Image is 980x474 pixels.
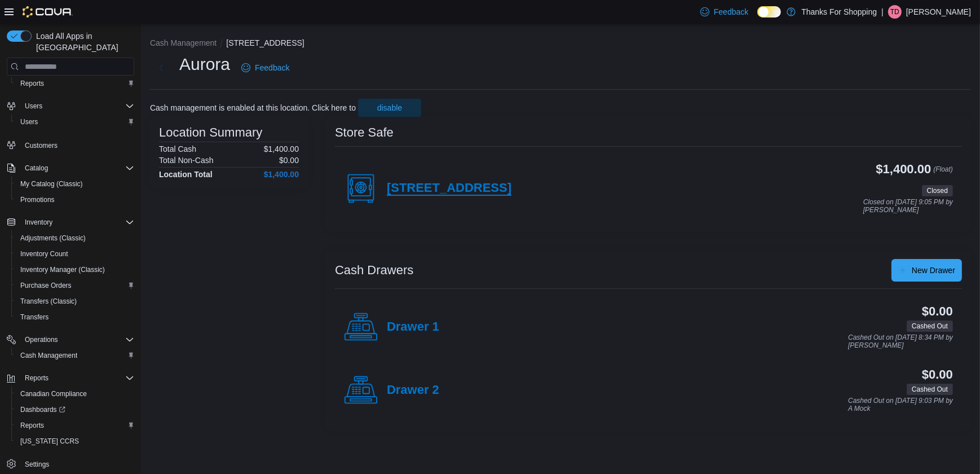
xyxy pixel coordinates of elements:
button: Reports [20,371,53,385]
button: [US_STATE] CCRS [11,433,139,449]
span: Cash Management [20,351,77,360]
span: Inventory Count [20,249,68,258]
a: Reports [16,77,48,90]
h4: [STREET_ADDRESS] [387,181,511,196]
nav: An example of EuiBreadcrumbs [150,37,971,51]
span: Promotions [20,195,55,204]
button: New Drawer [891,259,962,282]
a: Reports [16,419,48,432]
h6: Total Cash [159,144,196,153]
p: $0.00 [279,156,299,165]
span: Catalog [20,161,134,175]
button: Next [150,56,173,79]
span: Users [25,102,42,111]
span: Canadian Compliance [16,387,134,401]
button: Reports [2,370,139,386]
span: Users [16,115,134,129]
span: [US_STATE] CCRS [20,437,79,446]
h1: Aurora [179,53,230,76]
a: Customers [20,139,62,152]
span: TD [890,5,899,19]
button: Cash Management [150,38,217,47]
div: Tyler Dirks [888,5,902,19]
span: Inventory [25,218,52,227]
span: Settings [25,460,49,469]
span: Transfers [20,313,48,322]
span: Dashboards [20,405,65,414]
span: Catalog [25,164,48,173]
span: Reports [16,419,134,432]
p: [PERSON_NAME] [906,5,971,19]
span: Operations [20,333,134,346]
p: Cash management is enabled at this location. Click here to [150,103,356,112]
span: Feedback [255,62,289,73]
a: Cash Management [16,349,82,362]
button: disable [358,99,421,117]
span: Canadian Compliance [20,389,87,398]
h4: $1,400.00 [264,170,299,179]
h3: $1,400.00 [876,163,932,176]
h6: Total Non-Cash [159,156,214,165]
span: Transfers (Classic) [20,297,77,306]
span: Washington CCRS [16,434,134,448]
p: Closed on [DATE] 9:05 PM by [PERSON_NAME] [863,199,953,214]
a: Feedback [237,56,294,79]
a: Users [16,115,42,129]
span: Users [20,99,134,113]
a: Transfers [16,310,53,324]
span: Purchase Orders [16,279,134,292]
span: Customers [25,141,58,150]
button: Canadian Compliance [11,386,139,402]
span: Closed [922,185,953,196]
button: Promotions [11,192,139,208]
span: Settings [20,457,134,471]
span: Reports [20,421,44,430]
span: Inventory Count [16,247,134,261]
button: Inventory [2,214,139,230]
span: Closed [927,186,948,196]
span: Adjustments (Classic) [16,231,134,245]
span: Cashed Out [912,384,948,394]
h3: Store Safe [335,126,394,139]
span: Reports [20,371,134,385]
span: New Drawer [912,265,955,276]
span: Cashed Out [907,321,953,332]
a: Promotions [16,193,59,207]
button: My Catalog (Classic) [11,176,139,192]
a: My Catalog (Classic) [16,177,87,191]
span: Purchase Orders [20,281,72,290]
a: Inventory Manager (Classic) [16,263,109,276]
img: Cova [23,6,73,17]
button: Users [20,99,47,113]
button: Catalog [20,161,52,175]
span: Operations [25,335,58,344]
a: [US_STATE] CCRS [16,434,83,448]
button: Settings [2,456,139,472]
h3: Location Summary [159,126,262,139]
h3: $0.00 [922,368,953,381]
a: Dashboards [11,402,139,418]
button: Transfers (Classic) [11,293,139,309]
button: Inventory Count [11,246,139,262]
button: Reports [11,418,139,433]
span: Inventory [20,216,134,229]
span: Feedback [714,6,748,17]
span: Cash Management [16,349,134,362]
button: Catalog [2,160,139,176]
a: Purchase Orders [16,279,76,292]
span: Transfers [16,310,134,324]
h4: Drawer 1 [387,320,439,335]
p: | [881,5,884,19]
span: Users [20,117,38,126]
a: Canadian Compliance [16,387,91,401]
h4: Location Total [159,170,213,179]
button: Transfers [11,309,139,325]
a: Settings [20,458,54,471]
span: Transfers (Classic) [16,295,134,308]
p: Thanks For Shopping [801,5,877,19]
button: Purchase Orders [11,278,139,293]
button: Inventory Manager (Classic) [11,262,139,278]
span: Reports [16,77,134,90]
button: Adjustments (Classic) [11,230,139,246]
